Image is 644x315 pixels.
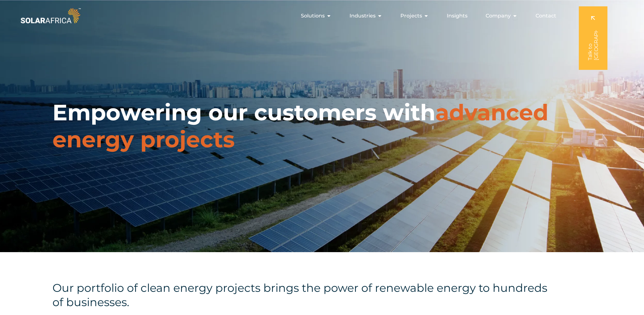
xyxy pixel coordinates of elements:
a: Insights [447,12,467,20]
h4: Our portfolio of clean energy projects brings the power of renewable energy to hundreds of busine... [52,281,553,309]
div: Menu Toggle [82,10,561,22]
a: Contact [536,12,556,20]
span: Projects [400,12,422,20]
span: advanced energy projects [52,99,548,153]
nav: Menu [82,10,561,22]
span: Industries [350,12,376,20]
span: Company [486,12,511,20]
span: Solutions [301,12,325,20]
h1: Empowering our customers with [52,99,592,153]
